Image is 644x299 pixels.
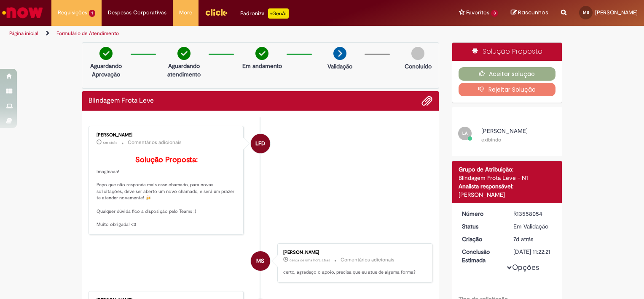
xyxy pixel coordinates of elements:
div: Analista responsável: [459,182,556,190]
span: cerca de uma hora atrás [290,258,330,263]
div: 23/09/2025 10:18:10 [513,235,553,243]
div: R13558054 [513,209,553,218]
div: undefined Online [251,134,270,153]
span: Favoritos [466,8,489,17]
small: Comentários adicionais [128,139,182,146]
div: Mateus Novais Santos [251,251,270,271]
p: certo, agradeço o apoio, precisa que eu atue de alguma forma? [283,269,424,276]
span: Requisições [58,8,87,17]
span: [PERSON_NAME] [595,9,638,16]
img: ServiceNow [1,4,44,21]
a: Rascunhos [511,9,548,17]
button: Aceitar solução [459,67,556,81]
span: MS [583,10,589,15]
div: [PERSON_NAME] [459,190,556,199]
small: exibindo [481,136,501,143]
time: 29/09/2025 17:32:23 [103,140,117,145]
div: Blindagem Frota Leve - N1 [459,174,556,182]
p: Aguardando Aprovação [86,62,126,79]
div: Padroniza [240,8,289,19]
img: check-circle-green.png [177,47,191,60]
button: Adicionar anexos [421,95,432,106]
p: Validação [327,62,352,71]
div: Solução Proposta [452,43,562,61]
span: 6m atrás [103,140,117,145]
dt: Criação [456,235,507,243]
ul: Trilhas de página [6,26,423,41]
div: Em Validação [513,222,553,231]
p: +GenAi [268,8,289,19]
span: 7d atrás [513,235,533,243]
span: [PERSON_NAME] [481,127,528,135]
img: check-circle-green.png [99,47,113,60]
a: Página inicial [9,30,38,37]
span: Rascunhos [518,8,548,16]
button: Rejeitar Solução [459,83,556,96]
span: 1 [89,10,95,17]
span: MS [256,251,264,271]
small: Comentários adicionais [341,256,394,264]
span: More [179,8,192,17]
div: [DATE] 11:22:21 [513,247,553,256]
p: Concluído [405,62,432,71]
img: click_logo_yellow_360x200.png [205,6,228,19]
img: arrow-next.png [333,47,346,60]
dt: Número [456,209,507,218]
img: check-circle-green.png [255,47,268,60]
p: Em andamento [242,62,282,70]
a: Formulário de Atendimento [56,30,119,37]
dt: Conclusão Estimada [456,247,507,264]
div: [PERSON_NAME] [283,250,424,255]
img: img-circle-grey.png [411,47,424,60]
div: Grupo de Atribuição: [459,165,556,174]
span: LFD [255,133,265,154]
p: Imaginaaa! Peço que não responda mais esse chamado, para novas solicitações, deve ser aberto um n... [97,156,237,228]
time: 29/09/2025 16:33:52 [290,258,330,263]
span: 3 [491,10,498,17]
h2: Blindagem Frota Leve Histórico de tíquete [89,97,154,105]
p: Aguardando atendimento [164,62,204,79]
span: LA [462,130,467,136]
div: [PERSON_NAME] [97,133,237,138]
span: Despesas Corporativas [108,8,166,17]
b: Solução Proposta: [135,155,198,165]
dt: Status [456,222,507,231]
